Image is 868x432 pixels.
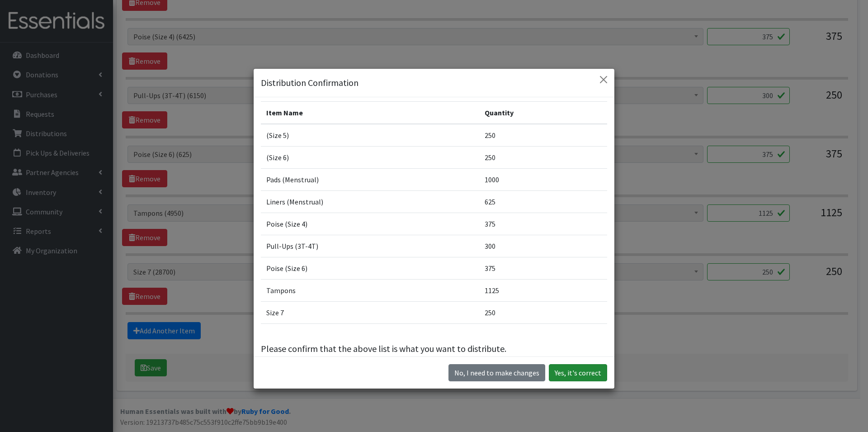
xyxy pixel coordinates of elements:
[479,302,607,324] td: 250
[261,191,479,213] td: Liners (Menstrual)
[261,302,479,324] td: Size 7
[261,213,479,235] td: Poise (Size 4)
[261,147,479,169] td: (Size 6)
[479,147,607,169] td: 250
[261,76,359,90] h5: Distribution Confirmation
[261,169,479,191] td: Pads (Menstrual)
[479,235,607,257] td: 300
[261,342,607,356] p: Please confirm that the above list is what you want to distribute.
[261,102,479,124] th: Item Name
[261,124,479,147] td: (Size 5)
[261,257,479,280] td: Poise (Size 6)
[479,124,607,147] td: 250
[448,364,545,381] button: No I need to make changes
[479,213,607,235] td: 375
[261,235,479,257] td: Pull-Ups (3T-4T)
[479,257,607,280] td: 375
[479,169,607,191] td: 1000
[479,191,607,213] td: 625
[479,102,607,124] th: Quantity
[479,280,607,302] td: 1125
[596,72,611,87] button: Close
[549,364,607,381] button: Yes, it's correct
[261,280,479,302] td: Tampons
